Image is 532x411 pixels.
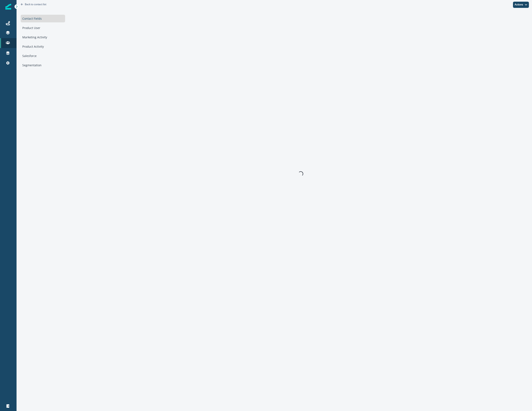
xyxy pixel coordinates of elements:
[25,2,46,6] p: Back to contact list
[21,43,65,50] div: Product Activity
[21,15,65,22] div: Contact Fields
[21,52,65,60] div: Salesforce
[21,61,65,69] div: Segmentation
[21,2,46,6] button: Go back
[5,4,11,10] img: Inflection
[513,2,529,8] button: Actions
[21,24,65,32] div: Product User
[21,33,65,41] div: Marketing Activity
